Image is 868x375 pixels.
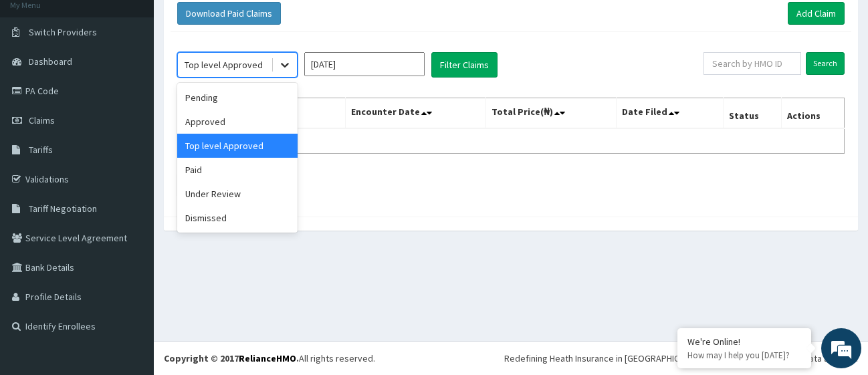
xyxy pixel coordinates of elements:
div: Paid [177,158,298,182]
div: Top level Approved [177,134,298,158]
textarea: Type your message and hit 'Enter' [7,241,255,287]
input: Search by HMO ID [703,52,801,75]
th: Date Filed [616,98,724,129]
div: Minimize live chat window [219,7,251,39]
th: Encounter Date [346,98,486,129]
div: Under Review [177,182,298,206]
strong: Copyright © 2017 . [164,352,299,364]
a: RelianceHMO [239,352,296,364]
div: Pending [177,86,298,110]
span: Switch Providers [29,26,97,38]
th: Actions [782,98,845,129]
span: Tariffs [29,144,53,156]
th: Total Price(₦) [486,98,617,129]
input: Select Month and Year [304,52,425,76]
footer: All rights reserved. [154,341,868,375]
div: Dismissed [177,206,298,230]
div: We're Online! [687,336,801,348]
div: Redefining Heath Insurance in [GEOGRAPHIC_DATA] using Telemedicine and Data Science! [504,352,858,365]
button: Download Paid Claims [177,2,281,25]
th: Status [724,98,782,129]
input: Search [806,52,845,75]
span: Dashboard [29,55,72,68]
img: d_794563401_company_1708531726252_794563401 [25,67,54,100]
span: Claims [29,114,55,126]
span: Tariff Negotiation [29,203,97,215]
a: Add Claim [788,2,845,25]
div: Chat with us now [70,75,225,92]
div: Top level Approved [185,58,263,72]
span: We're online! [78,106,185,241]
button: Filter Claims [431,52,498,78]
div: Approved [177,110,298,134]
p: How may I help you today? [687,350,801,361]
